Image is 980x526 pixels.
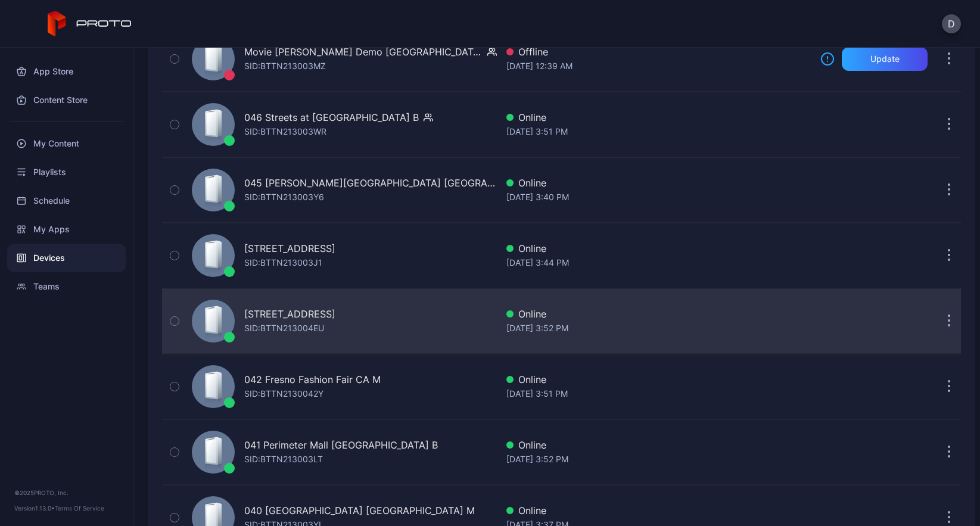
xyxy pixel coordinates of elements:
button: Update [842,47,928,71]
a: My Apps [7,215,126,244]
a: App Store [7,57,126,86]
button: D [942,14,961,33]
div: Online [506,372,811,387]
div: Online [506,176,811,190]
div: Online [506,241,811,256]
a: Teams [7,272,126,301]
div: [DATE] 3:44 PM [506,256,811,270]
div: [STREET_ADDRESS] [244,241,335,256]
div: [DATE] 12:39 AM [506,59,811,73]
div: Offline [506,45,811,59]
div: 046 Streets at [GEOGRAPHIC_DATA] B [244,110,419,125]
div: SID: BTTN213003Y6 [244,190,324,204]
div: SID: BTTN213003LT [244,452,323,466]
div: Movie [PERSON_NAME] Demo [GEOGRAPHIC_DATA] [244,45,483,59]
div: [STREET_ADDRESS] [244,307,335,321]
a: Devices [7,244,126,272]
div: [DATE] 3:40 PM [506,190,811,204]
div: 042 Fresno Fashion Fair CA M [244,372,381,387]
a: Content Store [7,86,126,114]
div: SID: BTTN213004EU [244,321,324,335]
a: My Content [7,129,126,158]
div: Online [506,503,811,518]
div: [DATE] 3:52 PM [506,452,811,466]
div: [DATE] 3:52 PM [506,321,811,335]
div: [DATE] 3:51 PM [506,387,811,401]
div: 041 Perimeter Mall [GEOGRAPHIC_DATA] B [244,438,438,452]
a: Playlists [7,158,126,186]
div: Online [506,110,811,125]
div: SID: BTTN2130042Y [244,387,323,401]
div: © 2025 PROTO, Inc. [14,488,119,497]
div: SID: BTTN213003J1 [244,256,322,270]
div: 045 [PERSON_NAME][GEOGRAPHIC_DATA] [GEOGRAPHIC_DATA] [244,176,497,190]
div: SID: BTTN213003MZ [244,59,326,73]
div: 040 [GEOGRAPHIC_DATA] [GEOGRAPHIC_DATA] M [244,503,475,518]
div: [DATE] 3:51 PM [506,125,811,139]
div: SID: BTTN213003WR [244,125,326,139]
a: Schedule [7,186,126,215]
div: Update [870,54,900,64]
a: Terms Of Service [55,505,104,512]
div: Online [506,307,811,321]
div: Online [506,438,811,452]
span: Version 1.13.0 • [14,505,55,512]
